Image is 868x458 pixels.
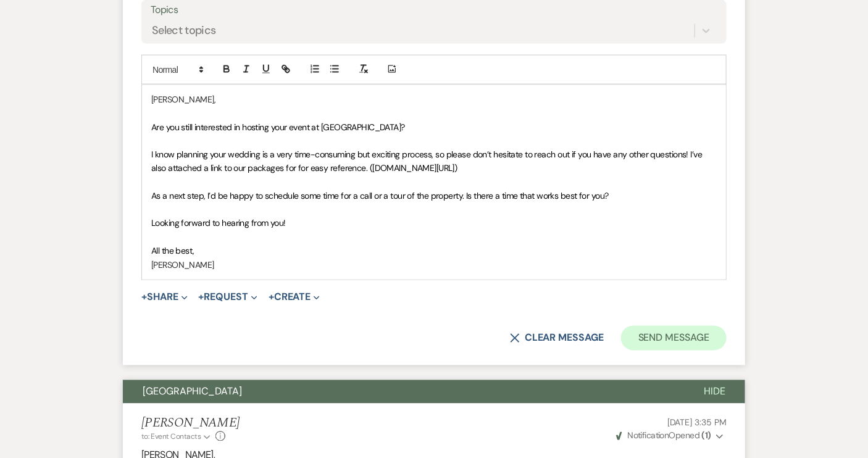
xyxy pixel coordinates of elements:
p: [PERSON_NAME] [151,259,717,272]
span: + [141,293,147,302]
span: Are you still interested in hosting your event at [GEOGRAPHIC_DATA]? [151,122,405,133]
span: Opened [616,430,711,441]
span: [DATE] 3:35 PM [667,417,727,428]
span: + [269,293,274,302]
div: Select topics [152,22,216,39]
span: Hide [704,385,725,398]
button: Hide [684,380,745,404]
button: Share [141,293,188,302]
span: Notification [627,430,669,441]
span: Looking forward to hearing from you! [151,218,286,229]
span: I know planning your wedding is a very time-consuming but exciting process, so please don’t hesit... [151,149,704,173]
span: [GEOGRAPHIC_DATA] [143,385,242,398]
strong: ( 1 ) [702,430,711,441]
button: to: Event Contacts [141,431,212,443]
span: to: Event Contacts [141,432,201,442]
span: All the best, [151,246,194,257]
p: [PERSON_NAME], [151,93,717,106]
h5: [PERSON_NAME] [141,416,240,431]
button: Create [269,293,320,302]
span: + [199,293,204,302]
label: Topics [151,1,717,19]
span: As a next step, I’d be happy to schedule some time for a call or a tour of the property. Is there... [151,191,609,202]
button: Request [199,293,257,302]
button: NotificationOpened (1) [614,430,727,443]
button: Send Message [621,326,727,351]
button: Clear message [510,333,604,343]
button: [GEOGRAPHIC_DATA] [123,380,684,404]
